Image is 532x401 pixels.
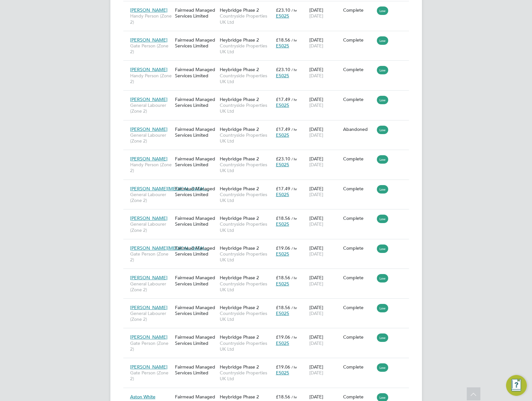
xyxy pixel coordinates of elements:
[276,251,289,257] span: E5025
[130,251,172,263] span: Gate Person (Zone 2)
[377,304,388,312] span: Low
[377,66,388,74] span: Low
[291,186,297,191] span: / hr
[343,7,374,13] div: Complete
[276,370,289,376] span: E5025
[220,132,273,144] span: Countryside Properties UK Ltd
[220,305,259,310] span: Heybridge Phase 2
[377,6,388,15] span: Low
[309,162,323,168] span: [DATE]
[343,275,374,281] div: Complete
[291,246,297,251] span: / hr
[291,38,297,43] span: / hr
[130,132,172,144] span: General Labourer (Zone 2)
[276,73,289,79] span: E5025
[309,73,323,79] span: [DATE]
[308,34,341,52] div: [DATE]
[343,156,374,162] div: Complete
[291,157,297,161] span: / hr
[377,155,388,164] span: Low
[173,331,218,349] div: Fairmead Managed Services Limited
[130,305,167,310] span: [PERSON_NAME]
[129,331,409,336] a: [PERSON_NAME]Gate Person (Zone 2)Fairmead Managed Services LimitedHeybridge Phase 2Countryside Pr...
[173,182,218,201] div: Fairmead Managed Services Limited
[220,215,259,221] span: Heybridge Phase 2
[220,221,273,233] span: Countryside Properties UK Ltd
[276,37,290,43] span: £18.56
[276,186,290,192] span: £17.49
[343,245,374,251] div: Complete
[291,275,297,280] span: / hr
[130,73,172,84] span: Handy Person (Zone 2)
[130,186,209,192] span: [PERSON_NAME][MEDICAL_DATA]…
[130,364,167,370] span: [PERSON_NAME]
[343,67,374,72] div: Complete
[130,102,172,114] span: General Labourer (Zone 2)
[276,126,290,132] span: £17.49
[377,363,388,372] span: Low
[276,305,290,310] span: £18.56
[129,212,409,217] a: [PERSON_NAME]General Labourer (Zone 2)Fairmead Managed Services LimitedHeybridge Phase 2Countrysi...
[343,394,374,400] div: Complete
[129,182,409,188] a: [PERSON_NAME][MEDICAL_DATA]…General Labourer (Zone 2)Fairmead Managed Services LimitedHeybridge P...
[276,215,290,221] span: £18.56
[309,13,323,19] span: [DATE]
[173,63,218,81] div: Fairmead Managed Services Limited
[276,162,289,168] span: E5025
[276,67,290,72] span: £23.10
[129,301,409,307] a: [PERSON_NAME]General Labourer (Zone 2)Fairmead Managed Services LimitedHeybridge Phase 2Countrysi...
[377,96,388,104] span: Low
[130,281,172,293] span: General Labourer (Zone 2)
[276,156,290,162] span: £23.10
[377,215,388,223] span: Low
[130,370,172,382] span: Gate Person (Zone 2)
[276,281,289,287] span: E5025
[173,271,218,290] div: Fairmead Managed Services Limited
[291,395,297,399] span: / hr
[130,334,167,340] span: [PERSON_NAME]
[309,281,323,287] span: [DATE]
[173,361,218,379] div: Fairmead Managed Services Limited
[130,162,172,173] span: Handy Person (Zone 2)
[130,43,172,55] span: Gate Person (Zone 2)
[220,251,273,263] span: Countryside Properties UK Ltd
[129,271,409,277] a: [PERSON_NAME]General Labourer (Zone 2)Fairmead Managed Services LimitedHeybridge Phase 2Countrysi...
[308,4,341,22] div: [DATE]
[291,127,297,132] span: / hr
[220,156,259,162] span: Heybridge Phase 2
[276,275,290,281] span: £18.56
[130,67,167,72] span: [PERSON_NAME]
[220,7,259,13] span: Heybridge Phase 2
[130,7,167,13] span: [PERSON_NAME]
[308,242,341,260] div: [DATE]
[220,126,259,132] span: Heybridge Phase 2
[173,93,218,111] div: Fairmead Managed Services Limited
[308,212,341,230] div: [DATE]
[308,271,341,290] div: [DATE]
[130,275,167,281] span: [PERSON_NAME]
[308,301,341,320] div: [DATE]
[309,221,323,227] span: [DATE]
[129,123,409,128] a: [PERSON_NAME]General Labourer (Zone 2)Fairmead Managed Services LimitedHeybridge Phase 2Countrysi...
[220,67,259,72] span: Heybridge Phase 2
[173,4,218,22] div: Fairmead Managed Services Limited
[220,394,259,400] span: Heybridge Phase 2
[220,281,273,293] span: Countryside Properties UK Ltd
[309,340,323,346] span: [DATE]
[130,13,172,25] span: Handy Person (Zone 2)
[309,251,323,257] span: [DATE]
[308,153,341,171] div: [DATE]
[309,132,323,138] span: [DATE]
[291,305,297,310] span: / hr
[276,221,289,227] span: E5025
[276,96,290,102] span: £17.49
[220,192,273,203] span: Countryside Properties UK Ltd
[130,394,155,400] span: Aston White
[343,186,374,192] div: Complete
[129,390,409,396] a: Aston WhiteGeneral Labourer (Zone 2)Fairmead Managed Services LimitedHeybridge Phase 2Countryside...
[308,331,341,349] div: [DATE]
[506,375,527,396] button: Engage Resource Center
[291,335,297,340] span: / hr
[220,310,273,322] span: Countryside Properties UK Ltd
[291,216,297,221] span: / hr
